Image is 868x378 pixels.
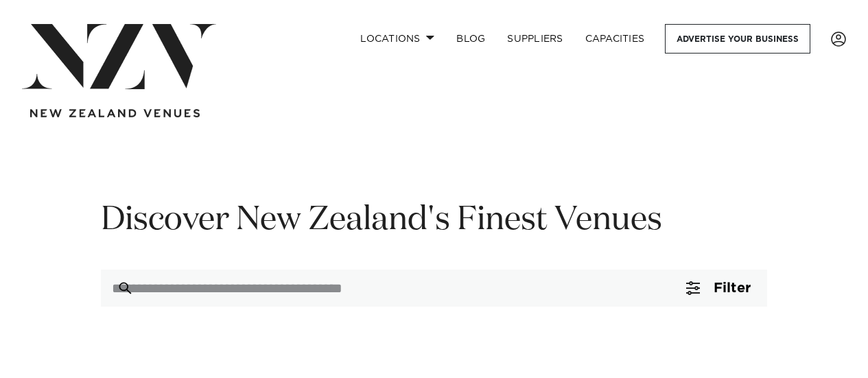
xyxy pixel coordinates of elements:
[670,270,767,307] button: Filter
[349,24,445,54] a: Locations
[574,24,656,54] a: Capacities
[665,24,810,54] a: Advertise your business
[496,24,574,54] a: SUPPLIERS
[22,24,216,89] img: nzv-logo.png
[101,199,767,242] h1: Discover New Zealand's Finest Venues
[445,24,496,54] a: BLOG
[30,109,200,118] img: new-zealand-venues-text.png
[714,281,751,295] span: Filter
